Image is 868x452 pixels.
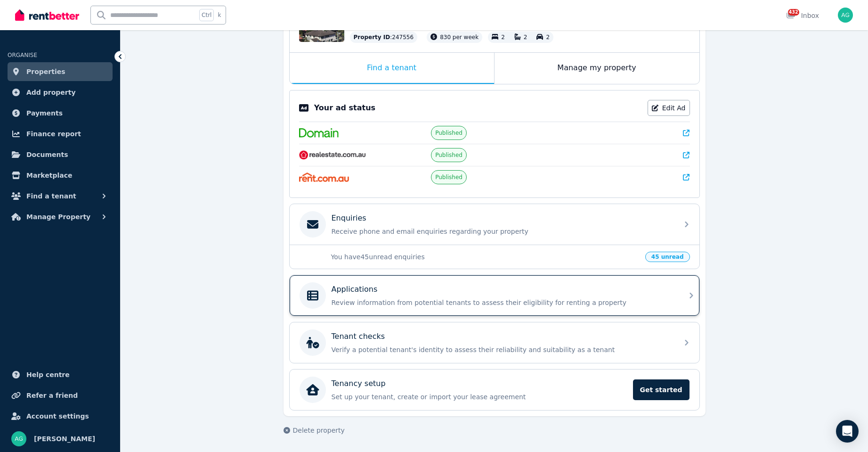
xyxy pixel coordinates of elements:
span: k [218,11,221,19]
img: RealEstate.com.au [299,150,366,160]
span: ORGANISE [8,52,37,58]
div: Find a tenant [290,53,494,84]
span: Marketplace [26,170,72,181]
a: Finance report [8,124,113,143]
a: Add property [8,83,113,102]
a: Account settings [8,407,113,426]
span: Payments [26,107,63,119]
img: Rent.com.au [299,173,349,182]
span: Refer a friend [26,390,78,401]
a: ApplicationsReview information from potential tenants to assess their eligibility for renting a p... [290,275,699,316]
span: Help centre [26,369,70,380]
a: Tenancy setupSet up your tenant, create or import your lease agreementGet started [290,370,699,410]
span: 2 [524,34,527,41]
a: Documents [8,145,113,164]
a: Properties [8,62,113,81]
span: Properties [26,66,65,77]
div: Inbox [786,11,819,20]
div: : 247556 [350,32,418,43]
span: [PERSON_NAME] [34,433,95,444]
button: Delete property [284,426,345,435]
span: Published [435,173,462,181]
span: 2 [501,34,505,41]
div: Open Intercom Messenger [836,420,859,443]
p: Tenancy setup [332,378,386,389]
span: 830 per week [440,34,479,41]
img: RentBetter [15,8,79,22]
span: Account settings [26,411,89,422]
p: Enquiries [332,213,366,224]
span: Find a tenant [26,190,76,202]
p: Verify a potential tenant's identity to assess their reliability and suitability as a tenant [332,345,673,354]
span: Published [435,129,462,137]
img: Domain.com.au [299,128,339,138]
p: Review information from potential tenants to assess their eligibility for renting a property [332,298,673,307]
span: 45 unread [645,252,690,262]
p: You have 45 unread enquiries [331,252,640,262]
a: Edit Ad [648,100,690,116]
span: Property ID [354,33,390,41]
span: 432 [788,9,799,16]
span: Manage Property [26,211,90,222]
img: Barclay [11,431,26,446]
a: Refer a friend [8,386,113,405]
a: Help centre [8,365,113,384]
p: Applications [332,284,378,295]
button: Find a tenant [8,187,113,205]
a: Tenant checksVerify a potential tenant's identity to assess their reliability and suitability as ... [290,322,699,363]
div: Manage my property [495,53,699,84]
p: Your ad status [314,102,375,114]
span: Get started [633,379,690,400]
p: Tenant checks [332,331,385,342]
a: Marketplace [8,166,113,185]
a: EnquiriesReceive phone and email enquiries regarding your property [290,204,699,245]
span: 2 [546,34,550,41]
span: Add property [26,87,76,98]
span: Documents [26,149,68,160]
span: Published [435,151,462,159]
span: Delete property [293,426,345,435]
p: Set up your tenant, create or import your lease agreement [332,392,627,402]
img: Barclay [838,8,853,23]
a: Payments [8,104,113,123]
span: Ctrl [199,9,214,21]
span: Finance report [26,128,81,140]
p: Receive phone and email enquiries regarding your property [332,227,673,236]
button: Manage Property [8,207,113,226]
